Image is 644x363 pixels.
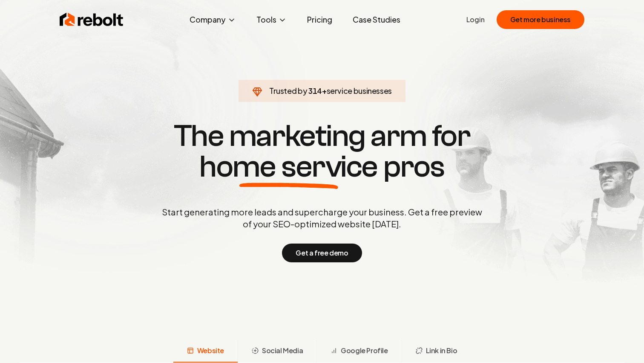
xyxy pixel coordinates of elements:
button: Get more business [497,10,584,29]
button: Tools [250,11,293,28]
button: Social Media [238,340,316,363]
button: Get a free demo [282,244,362,262]
h1: The marketing arm for pros [118,121,526,182]
a: Pricing [300,11,339,28]
span: Social Media [262,346,303,356]
button: Link in Bio [402,340,471,363]
span: Link in Bio [426,346,457,356]
span: Google Profile [341,346,388,356]
button: Google Profile [316,340,401,363]
span: service businesses [327,86,392,96]
img: Rebolt Logo [60,11,124,28]
span: home service [199,151,378,182]
span: + [322,86,327,96]
p: Start generating more leads and supercharge your business. Get a free preview of your SEO-optimiz... [160,206,484,230]
a: Case Studies [346,11,407,28]
button: Company [183,11,243,28]
button: Website [173,340,238,363]
span: Website [197,346,224,356]
span: Trusted by [269,86,307,96]
a: Login [466,15,485,25]
span: 314 [308,85,322,97]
